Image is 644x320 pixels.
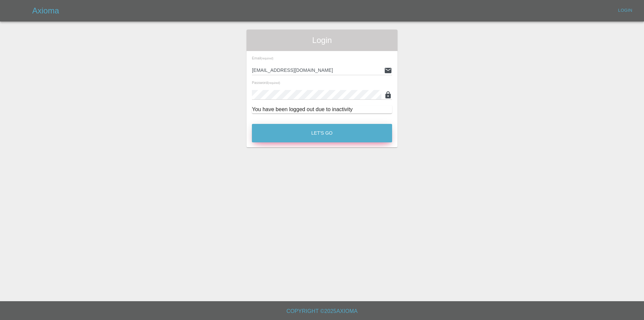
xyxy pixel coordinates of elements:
h6: Copyright © 2025 Axioma [5,307,639,316]
span: Password [252,81,280,85]
div: You have been logged out due to inactivity [252,105,392,113]
span: Login [252,35,392,46]
h5: Axioma [32,5,59,16]
small: (required) [268,82,280,85]
span: Email [252,56,273,60]
button: Let's Go [252,124,392,142]
a: Login [614,5,636,16]
small: (required) [261,57,273,60]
